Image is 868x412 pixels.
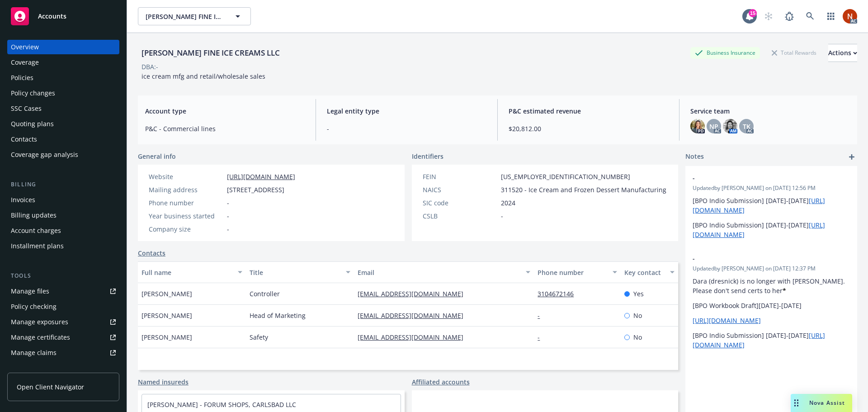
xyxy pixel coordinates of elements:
[142,332,192,342] span: [PERSON_NAME]
[138,47,283,59] div: [PERSON_NAME] FINE ICE CREAMS LLC
[358,268,520,277] div: Email
[7,40,119,54] a: Overview
[767,47,821,58] div: Total Rewards
[11,208,57,223] div: Billing updates
[693,196,850,215] p: [BPO Indio Submission] [DATE]-[DATE]
[149,211,223,221] div: Year business started
[843,9,857,24] img: photo
[11,86,55,100] div: Policy changes
[250,268,340,277] div: Title
[749,9,757,17] div: 15
[7,55,119,70] a: Coverage
[149,224,223,234] div: Company size
[693,184,850,192] span: Updated by [PERSON_NAME] on [DATE] 12:56 PM
[138,248,165,258] a: Contacts
[501,185,666,194] span: 311520 - Ice Cream and Frozen Dessert Manufacturing
[412,377,470,387] a: Affiliated accounts
[633,311,642,320] span: No
[693,331,850,350] p: [BPO Indio Submission] [DATE]-[DATE]
[227,198,229,208] span: -
[354,261,534,283] button: Email
[11,147,78,162] div: Coverage gap analysis
[11,361,53,375] div: Manage BORs
[7,132,119,147] a: Contacts
[846,152,857,162] a: add
[246,261,354,283] button: Title
[11,284,49,298] div: Manage files
[538,268,607,277] div: Phone number
[7,147,119,162] a: Coverage gap analysis
[7,86,119,100] a: Policy changes
[633,289,644,298] span: Yes
[759,7,778,25] a: Start snowing
[509,124,668,133] span: $20,812.00
[693,265,850,273] span: Updated by [PERSON_NAME] on [DATE] 12:37 PM
[693,220,850,239] p: [BPO Indio Submission] [DATE]-[DATE]
[822,7,840,25] a: Switch app
[11,346,57,360] div: Manage claims
[423,172,497,181] div: FEIN
[11,101,42,116] div: SSC Cases
[791,394,852,412] button: Nova Assist
[7,315,119,329] a: Manage exposures
[7,180,119,189] div: Billing
[685,152,704,162] span: Notes
[7,71,119,85] a: Policies
[142,268,232,277] div: Full name
[509,106,668,116] span: P&C estimated revenue
[11,315,68,329] div: Manage exposures
[780,7,798,25] a: Report a Bug
[412,152,443,161] span: Identifiers
[146,12,224,21] span: [PERSON_NAME] FINE ICE CREAMS LLC
[693,173,826,183] span: -
[538,333,547,341] a: -
[709,122,718,131] span: NP
[7,4,119,29] a: Accounts
[423,211,497,221] div: CSLB
[250,332,268,342] span: Safety
[621,261,678,283] button: Key contact
[149,198,223,208] div: Phone number
[250,289,280,298] span: Controller
[743,122,750,131] span: TK
[423,185,497,194] div: NAICS
[624,268,665,277] div: Key contact
[145,124,305,133] span: P&C - Commercial lines
[38,13,66,20] span: Accounts
[227,172,295,181] a: [URL][DOMAIN_NAME]
[327,106,486,116] span: Legal entity type
[7,284,119,298] a: Manage files
[7,101,119,116] a: SSC Cases
[7,193,119,207] a: Invoices
[7,299,119,314] a: Policy checking
[138,7,251,25] button: [PERSON_NAME] FINE ICE CREAMS LLC
[11,117,54,131] div: Quoting plans
[693,276,850,295] p: Dara (dresnick) is no longer with [PERSON_NAME]. Please don't send certs to her
[17,382,84,392] span: Open Client Navigator
[11,330,70,345] div: Manage certificates
[358,333,471,341] a: [EMAIL_ADDRESS][DOMAIN_NAME]
[138,261,246,283] button: Full name
[7,223,119,238] a: Account charges
[501,198,515,208] span: 2024
[149,185,223,194] div: Mailing address
[791,394,802,412] div: Drag to move
[723,119,737,133] img: photo
[685,246,857,357] div: -Updatedby [PERSON_NAME] on [DATE] 12:37 PMDara (dresnick) is no longer with [PERSON_NAME]. Pleas...
[142,289,192,298] span: [PERSON_NAME]
[828,44,857,62] div: Actions
[149,172,223,181] div: Website
[7,330,119,345] a: Manage certificates
[11,132,37,147] div: Contacts
[685,166,857,246] div: -Updatedby [PERSON_NAME] on [DATE] 12:56 PM[BPO Indio Submission] [DATE]-[DATE][URL][DOMAIN_NAME]...
[358,311,471,320] a: [EMAIL_ADDRESS][DOMAIN_NAME]
[501,211,503,221] span: -
[11,40,39,54] div: Overview
[358,289,471,298] a: [EMAIL_ADDRESS][DOMAIN_NAME]
[7,346,119,360] a: Manage claims
[327,124,486,133] span: -
[7,239,119,253] a: Installment plans
[138,152,176,161] span: General info
[690,119,705,133] img: photo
